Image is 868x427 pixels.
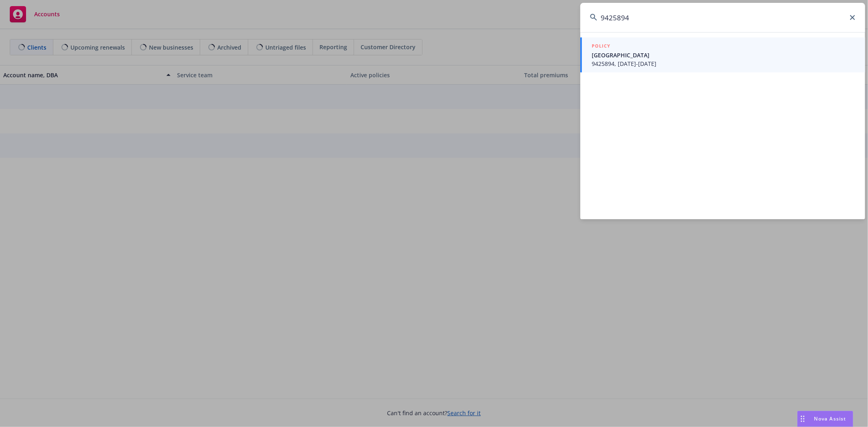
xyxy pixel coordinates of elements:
[592,42,610,50] h5: POLICY
[592,51,855,59] span: [GEOGRAPHIC_DATA]
[797,411,853,427] button: Nova Assist
[798,411,808,427] div: Drag to move
[580,3,865,32] input: Search...
[592,59,855,68] span: 9425894, [DATE]-[DATE]
[580,37,865,72] a: POLICY[GEOGRAPHIC_DATA]9425894, [DATE]-[DATE]
[814,415,846,422] span: Nova Assist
